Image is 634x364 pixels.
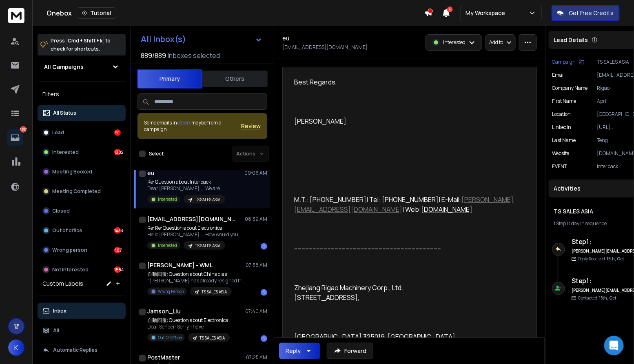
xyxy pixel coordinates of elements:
p: Zhejiang Rigao Machinery Corp., Ltd. [STREET_ADDRESS], [294,283,519,302]
p: Automatic Replies [53,347,98,353]
p: Lead Details [554,36,588,44]
div: 1433 [114,227,121,234]
p: Last Name [552,137,576,144]
h3: Custom Labels [42,280,83,288]
button: Not Interested1584 [38,262,126,278]
p: Dear Sender: Sorry, I have [147,324,230,330]
div: Onebox [47,7,424,19]
p: Closed [52,208,70,214]
div: 487 [114,247,121,253]
p: All Status [53,110,76,116]
a: [DOMAIN_NAME] [421,205,472,214]
p: Re: Question about Interpack [147,179,225,185]
button: Tutorial [77,7,116,19]
p: location [552,111,571,118]
h1: All Inbox(s) [141,35,186,43]
p: 09:06 AM [244,170,267,176]
p: [GEOGRAPHIC_DATA] 325019, [GEOGRAPHIC_DATA]. [294,332,519,342]
p: All [53,327,59,334]
p: Hello [PERSON_NAME]， How would you [147,231,238,238]
button: Reply [279,343,320,359]
p: Interested [158,242,177,249]
p: website [552,150,569,157]
p: Inbox [53,308,67,314]
h1: eu [282,34,289,42]
button: All Campaigns [38,59,126,75]
a: 4897 [7,129,23,146]
p: Meeting Completed [52,188,101,195]
button: Closed [38,203,126,219]
p: EVENT [552,163,567,170]
p: Interested [158,196,177,202]
p: Out of office [52,227,82,234]
p: Wrong person [52,247,87,253]
p: 07:58 AM [246,262,267,269]
div: 1302 [114,149,121,155]
span: 4 [447,7,453,12]
button: Lead91 [38,124,126,141]
button: K [8,340,24,356]
div: 91 [114,129,121,136]
h1: PostMaster [147,353,180,362]
p: Contacted [578,295,617,301]
h3: Filters [38,89,126,100]
button: All Status [38,105,126,121]
p: M.T.: [PHONE_NUMBER]| Tel: [PHONE_NUMBER]| E-Mail: | Web: [294,195,519,214]
h3: Inboxes selected [168,51,220,60]
p: Get Free Credits [569,9,614,17]
span: 15th, Oct [599,295,617,301]
p: TS SALES ASIA [195,197,220,203]
button: Others [202,70,268,88]
span: 15th, Oct [607,256,625,262]
p: -------------------------------------------------------------------------------- [294,244,519,253]
p: My Workspace [466,9,508,17]
button: Primary [137,69,202,89]
p: First Name [552,98,576,104]
div: Reply [286,347,301,355]
p: Campaign [552,59,576,65]
p: 07:40 AM [245,308,267,315]
p: Meeting Booked [52,169,92,175]
p: Press to check for shortcuts. [51,37,111,53]
p: Reply Received [578,256,625,262]
button: Get Free Credits [552,5,620,21]
button: Automatic Replies [38,342,126,358]
p: Out Of Office [158,335,182,341]
h1: eu [147,169,154,177]
p: Interested [52,149,79,155]
p: 自動回覆: Question about Chinaplas [147,271,245,277]
p: Best Regards, [294,77,519,87]
p: [PERSON_NAME] [294,116,519,126]
p: Not Interested [52,266,89,273]
p: TS SALES ASIA [202,289,227,295]
div: 1 [261,243,267,250]
p: TS SALES ASIA [200,335,225,341]
p: linkedin [552,124,571,131]
div: 1584 [114,266,121,273]
div: Open Intercom Messenger [604,336,624,355]
span: others [177,119,191,126]
p: 07:25 AM [246,354,267,361]
label: Select [149,151,164,157]
span: 1 day in sequence [569,220,607,227]
button: Campaign [552,59,585,65]
p: Lead [52,129,64,136]
button: Out of office1433 [38,222,126,239]
button: All [38,322,126,339]
span: 1 Step [554,220,566,227]
p: 4897 [20,126,27,133]
h1: All Campaigns [44,63,84,71]
p: Re: Re: Question about Electronica [147,225,238,231]
button: Interested1302 [38,144,126,160]
button: Inbox [38,303,126,319]
p: 自動回覆: Question about Electronica [147,317,230,324]
div: 1 [261,335,267,342]
p: TS SALES ASIA [195,243,220,249]
button: Review [241,122,261,130]
span: Cmd + Shift + k [67,36,104,45]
